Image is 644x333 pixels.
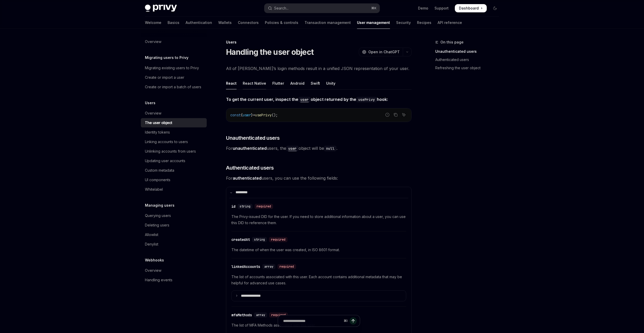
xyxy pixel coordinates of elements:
[435,56,503,64] a: Authenticated users
[264,4,380,13] button: Open search
[455,4,487,12] a: Dashboard
[141,137,207,146] a: Linking accounts to users
[145,148,196,154] div: Unlinking accounts from users
[396,16,411,29] a: Security
[298,97,311,102] code: user
[359,48,403,56] button: Open in ChatGPT
[231,264,260,269] div: linkedAccounts
[255,113,272,117] span: usePrivy
[311,77,320,89] div: Swift
[141,82,207,92] a: Create or import a batch of users
[145,39,161,45] div: Overview
[226,77,237,89] div: React
[226,40,412,45] div: Users
[438,16,462,29] a: API reference
[274,5,289,11] div: Search...
[145,65,199,71] div: Migrating existing users to Privy
[141,147,207,156] a: Unlinking accounts from users
[141,73,207,82] a: Create or import a user
[418,6,428,11] a: Demo
[243,77,266,89] div: React Native
[231,247,406,253] span: The datetime of when the user was created, in ISO 8601 format.
[145,158,185,164] div: Updating user accounts
[233,176,262,181] strong: authenticated
[145,277,172,283] div: Handling events
[459,6,479,11] span: Dashboard
[290,77,304,89] div: Android
[145,100,155,106] h5: Users
[440,39,464,45] span: On this page
[324,146,336,151] code: null
[255,204,273,209] div: required
[145,120,172,126] div: The user object
[145,241,158,247] div: Denylist
[141,175,207,185] a: UI components
[145,213,171,219] div: Querying users
[226,164,274,171] span: Authenticated users
[231,312,252,318] div: mfaMethods
[233,146,267,151] strong: unauthenticated
[226,145,412,152] span: For users, the object will be .
[145,257,164,263] h5: Webhooks
[141,156,207,165] a: Updating user accounts
[141,37,207,46] a: Overview
[145,186,163,192] div: Whitelabel
[251,113,253,117] span: }
[264,265,273,269] span: array
[226,97,388,102] strong: To get the current user, inspect the object returned by the hook:
[141,109,207,118] a: Overview
[243,113,251,117] span: user
[141,221,207,230] a: Deleting users
[392,111,399,118] button: Copy the contents from the code block
[350,317,357,325] button: Send message
[168,16,179,29] a: Basics
[145,222,169,228] div: Deleting users
[145,55,188,61] h5: Migrating users to Privy
[434,6,449,11] a: Support
[231,237,250,242] div: createdAt
[141,166,207,175] a: Custom metadata
[384,111,391,118] button: Report incorrect code
[145,232,158,238] div: Allowlist
[141,230,207,239] a: Allowlist
[435,47,503,56] a: Unauthenticated users
[368,49,400,55] span: Open in ChatGPT
[357,16,390,29] a: User management
[145,139,188,145] div: Linking accounts to users
[286,146,299,151] code: user
[491,4,499,12] button: Toggle dark mode
[145,16,161,29] a: Welcome
[145,5,177,12] img: dark logo
[145,74,184,81] div: Create or import a user
[141,240,207,249] a: Denylist
[230,113,241,117] span: const
[326,77,335,89] div: Unity
[371,6,377,10] span: ⌘ K
[145,129,170,135] div: Identity tokens
[401,111,407,118] button: Ask AI
[356,97,377,102] code: usePrivy
[186,16,212,29] a: Authentication
[145,267,161,274] div: Overview
[269,312,288,318] div: required
[417,16,431,29] a: Recipes
[238,16,259,29] a: Connectors
[141,211,207,220] a: Querying users
[272,77,284,89] div: Flutter
[226,65,412,72] span: All of [PERSON_NAME]’s login methods result in a unified JSON representation of your user.
[141,63,207,73] a: Migrating existing users to Privy
[145,167,174,173] div: Custom metadata
[231,204,236,209] div: id
[141,266,207,275] a: Overview
[141,185,207,194] a: Whitelabel
[226,174,412,182] span: For users, you can use the following fields:
[141,275,207,285] a: Handling events
[218,16,232,29] a: Wallets
[286,146,299,151] a: user
[231,214,406,226] span: The Privy-issued DID for the user. If you need to store additional information about a user, you ...
[240,204,250,208] span: string
[272,113,278,117] span: ();
[145,202,175,208] h5: Managing users
[231,274,406,286] span: The list of accounts associated with this user. Each account contains additional metadata that ma...
[256,313,265,317] span: array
